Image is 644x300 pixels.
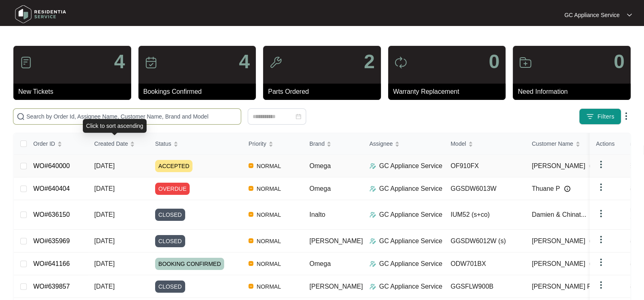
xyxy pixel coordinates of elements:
span: Inalto [309,211,325,218]
img: icon [519,56,532,69]
p: New Tickets [18,87,131,97]
p: GC Appliance Service [379,236,443,246]
p: Parts Ordered [268,87,381,97]
span: OVERDUE [155,183,190,195]
td: IUM52 (s+co) [444,200,525,230]
span: Brand [309,139,324,148]
th: Model [444,133,525,155]
img: Vercel Logo [249,284,253,289]
span: [DATE] [94,162,115,169]
span: [PERSON_NAME] [532,259,586,269]
img: dropdown arrow [596,257,606,267]
span: CLOSED [155,235,185,247]
a: WO#639857 [33,283,70,290]
span: NORMAL [253,210,284,220]
img: icon [269,56,282,69]
span: Thuane P [532,184,560,194]
img: Vercel Logo [249,261,253,266]
span: CLOSED [155,281,185,293]
input: Search by Order Id, Assignee Name, Customer Name, Brand and Model [26,112,238,121]
td: OF910FX [444,155,525,177]
span: Omega [309,185,331,192]
img: dropdown arrow [596,160,606,169]
p: 0 [614,52,625,71]
img: icon [394,56,407,69]
th: Assignee [363,133,444,155]
img: Assigner Icon [370,186,376,192]
span: CLOSED [155,209,185,221]
img: Assigner Icon [370,212,376,218]
img: Assigner Icon [370,238,376,244]
th: Actions [590,133,630,155]
span: [DATE] [94,211,115,218]
th: Status [149,133,242,155]
span: Omega [309,162,331,169]
img: dropdown arrow [596,280,606,290]
img: Vercel Logo [249,163,253,168]
span: NORMAL [253,259,284,269]
td: GGSDW6013W [444,177,525,200]
td: GGSFLW900B [444,275,525,298]
span: [DATE] [94,260,115,267]
img: icon [19,56,32,69]
span: [PERSON_NAME] [309,283,363,290]
th: Priority [242,133,303,155]
th: Created Date [88,133,149,155]
p: Need Information [518,87,631,97]
td: GGSDW6012W (s) [444,230,525,253]
img: dropdown arrow [621,111,631,121]
span: [PERSON_NAME] [309,237,363,244]
span: Priority [249,139,266,148]
th: Customer Name [525,133,607,155]
span: Damien & Chinat... [532,210,586,220]
a: WO#640404 [33,185,70,192]
p: GC Appliance Service [379,161,443,171]
span: Assignee [370,139,393,148]
span: [DATE] [94,237,115,244]
span: NORMAL [253,161,284,171]
p: Bookings Confirmed [143,87,256,97]
p: 4 [239,52,250,71]
img: dropdown arrow [627,13,632,17]
img: Assigner Icon [370,261,376,267]
p: GC Appliance Service [379,259,443,269]
p: Warranty Replacement [393,87,506,97]
img: Info icon [564,186,571,192]
span: Model [451,139,466,148]
button: filter iconFilters [579,108,621,125]
span: ACCEPTED [155,160,192,172]
p: 2 [364,52,375,71]
div: Click to sort ascending [83,119,147,133]
th: Order ID [27,133,88,155]
span: Status [155,139,171,148]
img: Assigner Icon [370,163,376,169]
img: Vercel Logo [249,238,253,243]
img: search-icon [17,112,25,121]
span: NORMAL [253,184,284,194]
img: filter icon [586,112,594,121]
span: Omega [309,260,331,267]
th: Brand [303,133,363,155]
img: dropdown arrow [596,182,606,192]
span: [PERSON_NAME] P... [532,282,596,291]
img: icon [145,56,158,69]
a: WO#636150 [33,211,70,218]
span: Customer Name [532,139,573,148]
p: 4 [114,52,125,71]
p: GC Appliance Service [379,210,443,220]
span: [PERSON_NAME] [532,236,586,246]
span: Filters [597,112,614,121]
img: Vercel Logo [249,186,253,191]
a: WO#635969 [33,237,70,244]
img: Assigner Icon [370,283,376,290]
p: 0 [489,52,500,71]
span: NORMAL [253,282,284,291]
p: GC Appliance Service [379,282,443,291]
span: [PERSON_NAME] [532,161,586,171]
img: dropdown arrow [596,209,606,218]
p: GC Appliance Service [564,11,620,19]
span: BOOKING CONFIRMED [155,258,224,270]
span: NORMAL [253,236,284,246]
span: Created Date [94,139,128,148]
span: [DATE] [94,283,115,290]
